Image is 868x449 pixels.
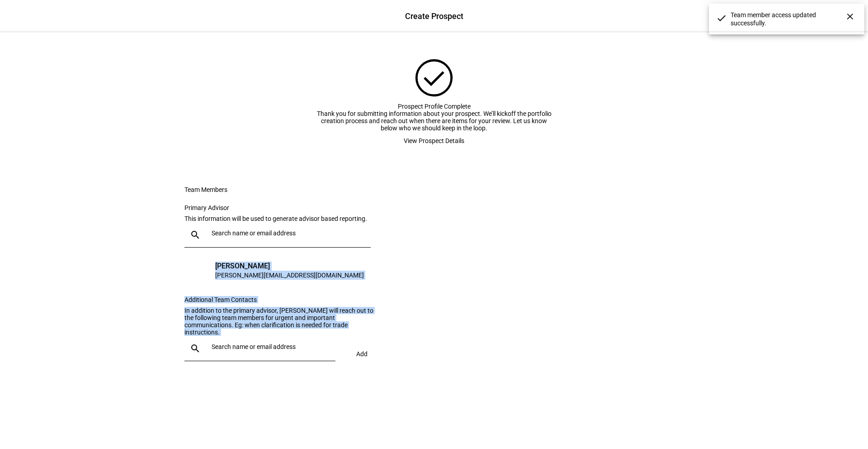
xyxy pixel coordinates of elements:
div: Create Prospect [405,10,463,22]
div: Primary Advisor [184,204,382,211]
div: Prospect Profile Complete [316,103,552,110]
span: View Prospect Details [404,132,464,150]
button: View Prospect Details [393,132,475,150]
span: Team member access updated successfully. [731,11,852,27]
mat-icon: search [184,229,206,240]
div: TH [190,262,208,280]
mat-icon: search [184,343,206,354]
input: Search name or email address [212,343,332,350]
mat-icon: check_circle [410,54,458,101]
div: [PERSON_NAME] [215,262,364,271]
div: In addition to the primary advisor, [PERSON_NAME] will reach out to the following team members fo... [184,307,382,336]
div: [PERSON_NAME][EMAIL_ADDRESS][DOMAIN_NAME] [215,271,364,280]
input: Search name or email address [212,229,367,237]
mat-icon: done [716,13,727,24]
div: Thank you for submitting information about your prospect. We’ll kickoff the portfolio creation pr... [316,110,552,132]
div: This information will be used to generate advisor based reporting. [184,215,382,222]
div: Team Members [184,186,434,193]
div: Additional Team Contacts [184,296,382,303]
